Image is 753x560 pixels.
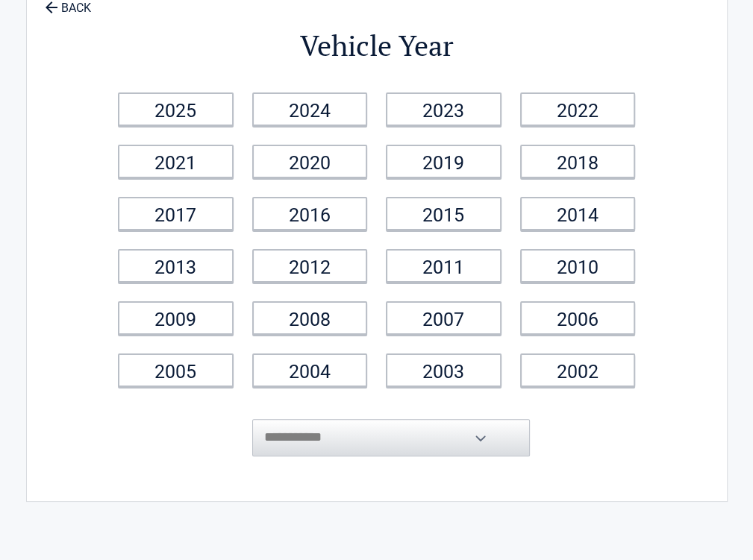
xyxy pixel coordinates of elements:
[386,197,502,230] a: 2015
[520,92,636,126] a: 2022
[386,92,502,126] a: 2023
[520,353,636,387] a: 2002
[109,27,645,65] h2: Vehicle Year
[118,197,234,230] a: 2017
[520,301,636,335] a: 2006
[386,249,502,283] a: 2011
[252,249,368,283] a: 2012
[118,92,234,126] a: 2025
[520,145,636,178] a: 2018
[118,145,234,178] a: 2021
[520,249,636,283] a: 2010
[252,145,368,178] a: 2020
[252,92,368,126] a: 2024
[252,301,368,335] a: 2008
[252,353,368,387] a: 2004
[386,145,502,178] a: 2019
[252,197,368,230] a: 2016
[118,353,234,387] a: 2005
[118,301,234,335] a: 2009
[118,249,234,283] a: 2013
[520,197,636,230] a: 2014
[386,353,502,387] a: 2003
[386,301,502,335] a: 2007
